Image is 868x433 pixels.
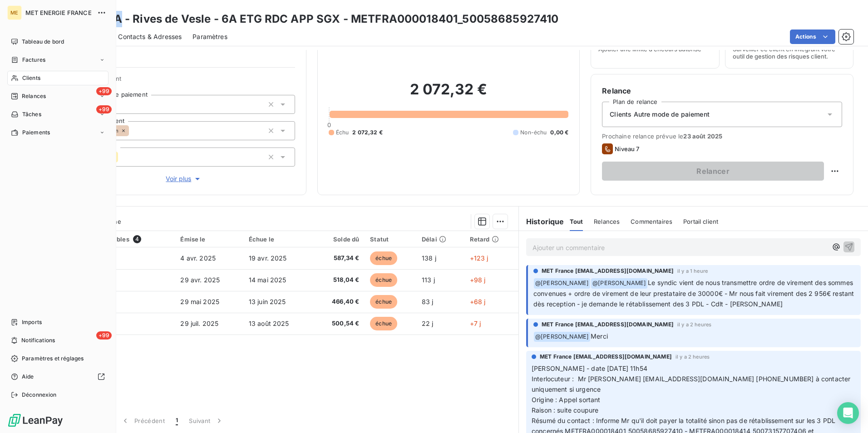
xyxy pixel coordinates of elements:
[183,411,229,430] button: Suivant
[22,318,42,326] span: Imports
[790,30,835,44] button: Actions
[22,110,41,118] span: Tâches
[422,236,459,243] div: Délai
[534,278,590,289] span: @ [PERSON_NAME]
[180,298,219,305] span: 29 mai 2025
[676,354,710,359] span: il y a 2 heures
[25,9,92,16] span: MET ENERGIE FRANCE
[540,353,672,361] span: MET France [EMAIL_ADDRESS][DOMAIN_NAME]
[7,369,108,384] a: Aide
[329,80,569,108] h2: 2 072,32 €
[470,276,486,284] span: +98 j
[520,128,547,137] span: Non-échu
[180,320,218,327] span: 29 juil. 2025
[615,145,639,153] span: Niveau 7
[602,162,824,181] button: Relancer
[249,298,286,305] span: 13 juin 2025
[73,75,295,88] span: Propriétés Client
[542,320,674,329] span: MET France [EMAIL_ADDRESS][DOMAIN_NAME]
[22,92,46,100] span: Relances
[677,322,711,327] span: il y a 2 heures
[591,332,608,340] span: Merci
[591,278,647,289] span: @ [PERSON_NAME]
[22,74,40,82] span: Clients
[73,174,295,184] button: Voir plus
[22,373,34,381] span: Aide
[422,276,435,284] span: 113 j
[7,107,108,122] a: +99Tâches
[80,11,558,27] h3: MANDA - Rives de Vesle - 6A ETG RDC APP SGX - METFRA000018401_50058685927410
[249,320,289,327] span: 13 août 2025
[73,235,169,243] div: Pièces comptables
[22,391,57,399] span: Déconnexion
[422,298,434,305] span: 83 j
[249,254,287,262] span: 19 avr. 2025
[7,89,108,103] a: +99Relances
[352,128,383,137] span: 2 072,32 €
[115,411,170,430] button: Précédent
[7,351,108,366] a: Paramètres et réglages
[532,406,598,414] span: Raison : suite coupure
[192,32,227,41] span: Paramètres
[21,336,55,344] span: Notifications
[7,315,108,330] a: Imports
[532,375,853,393] span: Interlocuteur : Mr [PERSON_NAME] [EMAIL_ADDRESS][DOMAIN_NAME] [PHONE_NUMBER] à contacter uniqueme...
[370,273,397,287] span: échue
[318,297,359,306] span: 466,40 €
[470,236,513,243] div: Retard
[733,45,846,60] span: Surveiller ce client en intégrant votre outil de gestion des risques client.
[96,331,112,340] span: +99
[550,128,568,137] span: 0,00 €
[336,128,349,137] span: Échu
[533,279,856,308] span: Le syndic vient de nous transmettre ordre de virement des sommes convenues + ordre de virement de...
[7,413,64,428] img: Logo LeanPay
[602,85,842,96] h6: Relance
[542,267,674,275] span: MET France [EMAIL_ADDRESS][DOMAIN_NAME]
[176,416,178,425] span: 1
[22,354,84,363] span: Paramètres et réglages
[370,236,411,243] div: Statut
[166,174,202,183] span: Voir plus
[677,268,708,274] span: il y a 1 heure
[249,276,286,284] span: 14 mai 2025
[7,53,108,67] a: Factures
[532,364,647,372] span: [PERSON_NAME] - date [DATE] 11h54
[422,320,434,327] span: 22 j
[180,254,216,262] span: 4 avr. 2025
[594,218,620,225] span: Relances
[534,332,590,342] span: @ [PERSON_NAME]
[7,125,108,140] a: Paiements
[96,87,112,95] span: +99
[327,121,331,128] span: 0
[370,251,397,265] span: échue
[683,133,722,140] span: 23 août 2025
[318,236,359,243] div: Solde dû
[22,56,45,64] span: Factures
[22,128,50,137] span: Paiements
[318,254,359,263] span: 587,34 €
[118,153,125,161] input: Ajouter une valeur
[470,298,486,305] span: +68 j
[170,411,183,430] button: 1
[610,110,710,119] span: Clients Autre mode de paiement
[180,236,237,243] div: Émise le
[570,218,583,225] span: Tout
[249,236,307,243] div: Échue le
[22,38,64,46] span: Tableau de bord
[370,317,397,330] span: échue
[318,276,359,285] span: 518,04 €
[422,254,436,262] span: 138 j
[318,319,359,328] span: 500,54 €
[602,133,842,140] span: Prochaine relance prévue le
[631,218,672,225] span: Commentaires
[519,216,564,227] h6: Historique
[837,402,859,424] div: Open Intercom Messenger
[7,5,22,20] div: ME
[370,295,397,309] span: échue
[7,71,108,85] a: Clients
[129,127,136,135] input: Ajouter une valeur
[683,218,718,225] span: Portail client
[133,235,141,243] span: 4
[532,396,600,403] span: Origine : Appel sortant
[118,32,182,41] span: Contacts & Adresses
